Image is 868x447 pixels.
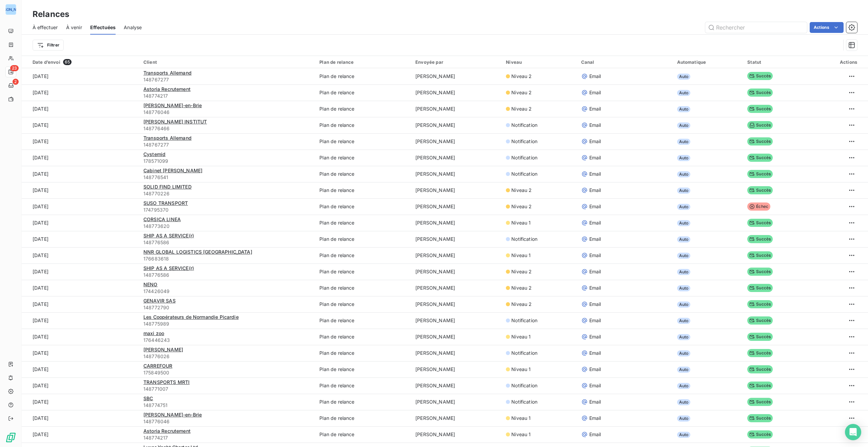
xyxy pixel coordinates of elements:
span: À venir [66,24,82,31]
span: Email [589,268,601,275]
span: À effectuer [33,24,58,31]
span: 148776541 [143,174,311,181]
td: Plan de relance [315,215,411,231]
td: Plan de relance [315,231,411,247]
span: 148767277 [143,141,311,148]
span: Auto [677,334,691,340]
td: [PERSON_NAME] [411,394,502,410]
span: Auto [677,285,691,291]
td: Plan de relance [315,296,411,312]
span: 148776046 [143,109,311,116]
td: Plan de relance [315,410,411,426]
td: [PERSON_NAME] [411,231,502,247]
span: NNR GLOBAL LOGISTICS [GEOGRAPHIC_DATA] [143,249,252,255]
span: Email [589,187,601,194]
span: Auto [677,350,691,356]
td: [PERSON_NAME] [411,247,502,264]
span: Niveau 1 [511,366,531,373]
td: Plan de relance [315,377,411,394]
td: [PERSON_NAME] [411,198,502,215]
span: Succès [747,105,773,113]
td: Plan de relance [315,101,411,117]
span: Email [589,154,601,161]
span: Email [589,285,601,291]
h3: Relances [33,8,69,20]
td: [PERSON_NAME] [411,117,502,133]
div: [PERSON_NAME] [5,4,16,15]
span: Succès [747,170,773,178]
span: maxi zoo [143,330,164,336]
td: [DATE] [22,329,139,345]
td: Plan de relance [315,329,411,345]
div: Plan de relance [319,59,407,65]
span: Email [589,171,601,177]
span: 148770226 [143,190,311,197]
span: Auto [677,90,691,96]
span: Succès [747,251,773,259]
td: [PERSON_NAME] [411,264,502,280]
span: Succès [747,268,773,276]
td: [PERSON_NAME] [411,68,502,84]
div: Open Intercom Messenger [845,424,861,440]
td: Plan de relance [315,84,411,101]
span: Email [589,415,601,422]
td: [PERSON_NAME] [411,150,502,166]
span: 148776046 [143,418,311,425]
span: Cystemid [143,151,165,157]
span: 148774751 [143,402,311,409]
span: Email [589,203,601,210]
span: Niveau 1 [511,219,531,226]
td: Plan de relance [315,264,411,280]
td: [PERSON_NAME] [411,215,502,231]
td: [PERSON_NAME] [411,345,502,361]
span: Niveau 2 [511,187,532,194]
span: Niveau 2 [511,203,532,210]
td: [DATE] [22,247,139,264]
td: [DATE] [22,101,139,117]
span: Notification [511,154,537,161]
td: [PERSON_NAME] [411,329,502,345]
span: Notification [511,317,537,324]
span: Auto [677,155,691,161]
span: 148774217 [143,93,311,99]
td: [DATE] [22,84,139,101]
span: Succès [747,89,773,97]
td: [DATE] [22,426,139,443]
div: Envoyée par [415,59,498,65]
span: Email [589,366,601,373]
span: Email [589,431,601,438]
span: Auto [677,188,691,194]
span: Email [589,105,601,112]
span: Cabinet [PERSON_NAME] [143,168,202,173]
span: Notification [511,171,537,177]
span: Niveau 2 [511,268,532,275]
td: Plan de relance [315,394,411,410]
td: [PERSON_NAME] [411,133,502,150]
span: 175849500 [143,369,311,376]
span: Niveau 2 [511,285,532,291]
span: SBC [143,395,153,401]
span: Succès [747,430,773,439]
span: Notification [511,399,537,405]
td: [PERSON_NAME] [411,410,502,426]
button: Filtrer [33,40,64,51]
span: Notification [511,138,537,145]
span: Notification [511,350,537,356]
td: [DATE] [22,150,139,166]
td: [PERSON_NAME] [411,426,502,443]
span: 148776026 [143,353,311,360]
td: [DATE] [22,280,139,296]
td: [DATE] [22,166,139,182]
span: Email [589,138,601,145]
span: CORSICA LINEA [143,216,181,222]
td: Plan de relance [315,166,411,182]
span: 148776586 [143,239,311,246]
span: Email [589,73,601,80]
td: Plan de relance [315,345,411,361]
span: Succès [747,333,773,341]
span: Les Coopérateurs de Normandie Picardie [143,314,239,320]
td: [DATE] [22,264,139,280]
span: [PERSON_NAME]-en-Brie [143,412,202,417]
td: Plan de relance [315,182,411,198]
span: Succès [747,121,773,129]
